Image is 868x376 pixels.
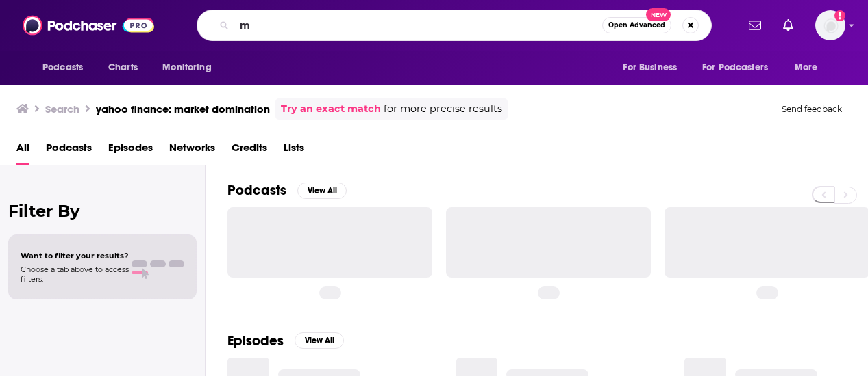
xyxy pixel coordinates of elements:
[33,55,101,81] button: open menu
[778,14,799,37] a: Show notifications dropdown
[232,137,267,165] a: Credits
[227,182,347,199] a: PodcastsView All
[42,58,83,77] span: Podcasts
[815,10,845,40] button: Show profile menu
[384,101,502,117] span: for more precise results
[153,55,229,81] button: open menu
[613,55,694,81] button: open menu
[284,137,304,165] a: Lists
[623,58,677,77] span: For Business
[602,17,671,33] button: Open AdvancedNew
[608,22,665,29] span: Open Advanced
[785,55,835,81] button: open menu
[16,137,29,165] a: All
[23,12,154,38] img: Podchaser - Follow, Share and Rate Podcasts
[295,332,344,349] button: View All
[834,10,845,21] svg: Add a profile image
[646,8,671,21] span: New
[227,332,344,349] a: EpisodesView All
[702,58,768,77] span: For Podcasters
[46,137,92,165] a: Podcasts
[21,251,129,260] span: Want to filter your results?
[197,10,712,41] div: Search podcasts, credits, & more...
[169,137,215,165] a: Networks
[108,58,138,77] span: Charts
[108,137,153,165] a: Episodes
[21,265,129,284] span: Choose a tab above to access filters.
[45,103,79,116] h3: Search
[281,101,381,117] a: Try an exact match
[227,332,284,349] h2: Episodes
[693,55,788,81] button: open menu
[8,201,197,221] h2: Filter By
[99,55,146,81] a: Charts
[815,10,845,40] span: Logged in as YiyanWang
[795,58,818,77] span: More
[815,10,845,40] img: User Profile
[162,58,211,77] span: Monitoring
[96,103,270,116] h3: yahoo finance: market domination
[778,103,846,115] button: Send feedback
[227,182,286,199] h2: Podcasts
[234,14,602,36] input: Search podcasts, credits, & more...
[743,14,767,37] a: Show notifications dropdown
[297,183,347,199] button: View All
